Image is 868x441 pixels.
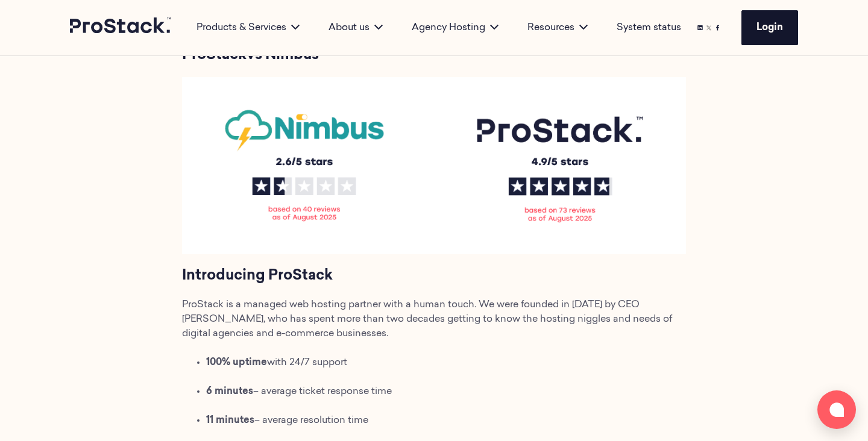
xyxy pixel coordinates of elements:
span: 11 minutes [206,416,254,425]
a: Login [741,10,798,45]
div: About us [314,20,397,35]
span: Login [756,23,783,33]
button: Open chat window [817,390,856,429]
div: Products & Services [182,20,314,35]
div: Resources [513,20,602,35]
span: 100% uptime [206,358,267,367]
span: – average ticket response time [253,387,392,396]
img: Left image [182,77,434,254]
span: – average resolution time [254,416,368,425]
span: 6 minutes [206,387,253,396]
img: Right image [434,77,686,254]
div: Agency Hosting [397,20,513,35]
a: Prostack logo [70,17,172,38]
span: with 24/7 support [267,358,347,367]
a: System status [617,20,681,35]
span: ProStack is a managed web hosting partner with a human touch. We were founded in [DATE] by CEO [P... [182,300,672,339]
span: Introducing ProStack [182,269,333,283]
